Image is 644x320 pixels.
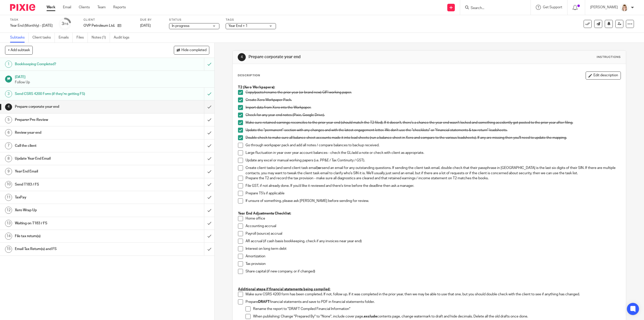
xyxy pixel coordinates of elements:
[114,33,133,43] a: Audit logs
[246,198,620,203] p: If unsure of something, please ask [PERSON_NAME] before sending for review.
[238,212,291,215] strong: Year End Adjustments Checklist:
[47,5,55,10] a: Work
[15,103,138,111] h1: Prepare corporate year end
[5,220,12,227] div: 13
[246,254,620,259] p: Amortization
[246,224,620,229] p: Accounting accrual
[246,239,620,244] p: AR accrual (if cash basis bookkeeping, check if any invoices near year end)
[15,206,138,214] h1: Xero Wrap Up
[246,90,620,95] p: Copy/paste/rename the prior year (or brand new) GIFI working paper.
[92,33,110,43] a: Notes (1)
[470,6,515,11] input: Search
[59,33,73,43] a: Emails
[543,6,562,9] span: Get Support
[172,24,189,28] span: In progress
[5,129,12,136] div: 6
[590,5,618,10] p: [PERSON_NAME]
[246,150,620,155] p: Large fluctuation in year over year account balances - check the GL/add a note or check with clie...
[238,74,260,78] p: Description
[169,18,219,22] label: Status
[238,86,275,89] strong: T2 (Xero Workpapers):
[10,23,53,28] div: Year End (Monthly) - July 2025
[5,194,12,201] div: 11
[15,232,138,240] h1: File tax return(s)
[246,299,620,304] p: Prepare financial statements and save to PDF in financial statements folder.
[84,23,115,28] p: OVP Petroleum Ltd.
[15,194,138,201] h1: TaxPay
[5,103,12,111] div: 4
[246,97,620,102] p: Create Xero Workpaper Pack.
[113,5,126,10] a: Reports
[246,246,620,251] p: Interest on long term debt
[246,105,620,110] p: Import data from Xero into the Workpaper.
[253,314,620,319] p: When publishing: Change "Prepared By" to "None", include cover page, contents page, change waterm...
[5,233,12,240] div: 14
[246,269,620,274] p: Share capital (if new company, or if changed)
[32,33,55,43] a: Client tasks
[5,116,12,123] div: 5
[246,128,620,133] p: Update the "permanent" section with any changes and with the latest engagement letter. We don't u...
[5,207,12,214] div: 12
[10,18,53,22] label: Task
[5,90,12,97] div: 3
[246,143,620,148] p: Go through workpaper pack and add all notes / compare balances to backup received.
[15,60,138,68] h1: Bookkeeping Completed?
[620,4,628,12] img: Tayler%20Headshot%20Compressed%20Resized%202.jpg
[228,24,248,28] span: Year End + 1
[258,300,270,304] strong: DRAFT
[5,142,12,149] div: 7
[15,80,210,85] p: Follow Up
[62,21,68,27] div: 3
[246,191,620,196] p: Prepare T5's if applicable
[140,24,151,27] span: [DATE]
[15,116,138,124] h1: Preparer Pre-Review
[15,155,138,162] h1: Update Year End Email
[79,5,90,10] a: Clients
[76,33,88,43] a: Files
[246,231,620,236] p: Payroll (source) accrual
[246,292,620,297] p: Make sure CSRS 4200 form has been completed. If not, follow up. If it was completed in the prior ...
[586,72,621,80] button: Edit description
[64,23,68,25] small: /15
[246,113,620,118] p: Check for any year-end notes (Pixie, Google Drive).
[63,5,71,10] a: Email
[15,90,138,98] h1: Send CSRS 4200 Form (if they're getting FS)
[5,181,12,188] div: 10
[10,23,53,28] div: Year End (Monthly) - [DATE]
[246,176,620,181] p: Prepare the T2 and record the tax provision - make sure all diagnostics are cleared and that reta...
[97,5,106,10] a: Team
[5,168,12,175] div: 9
[246,135,620,140] p: Double check to make sure all balance sheet accounts made it into lead sheets (run a balance shee...
[5,155,12,162] div: 8
[174,46,209,54] button: Hide completed
[84,18,134,22] label: Client
[140,18,163,22] label: Due by
[10,33,29,43] a: Subtasks
[5,246,12,253] div: 15
[15,129,138,136] h1: Review year end
[246,158,620,163] p: Update any excel or manual working papers (i.e. PP&E / Tax Continuity / GST).
[181,48,207,52] span: Hide completed
[597,55,621,59] div: Instructions
[238,288,330,291] u: Additional steps if financial statements being compiled:
[246,165,620,176] p: Create client tasks (and send client task email) send an email for any outstanding questions. If ...
[246,261,620,266] p: Tax provision
[318,166,322,170] strong: or
[253,306,620,311] p: Rename the report to "DRAFT Compiled Financial Information"
[15,168,138,175] h1: Year End Email
[364,315,377,318] strong: exclude
[238,53,246,61] div: 4
[226,18,276,22] label: Tags
[246,120,620,125] p: Make sure retained earnings reconciles to the prior year-end (should match the T2 filed). If it d...
[5,46,33,54] button: + Add subtask
[10,4,35,11] img: Pixie
[15,142,138,150] h1: Call the client
[15,181,138,188] h1: Send T183 / FS
[15,73,210,80] h1: [DATE]
[5,61,12,68] div: 1
[249,54,440,60] h1: Prepare corporate year end
[246,216,620,221] p: Home office
[15,220,138,227] h1: Waiting on T183 / FS
[246,183,620,188] p: File GST, if not already done. If you'd like it reviewed and there's time before the deadline the...
[15,245,138,253] h1: Email Tax Return(s) and FS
